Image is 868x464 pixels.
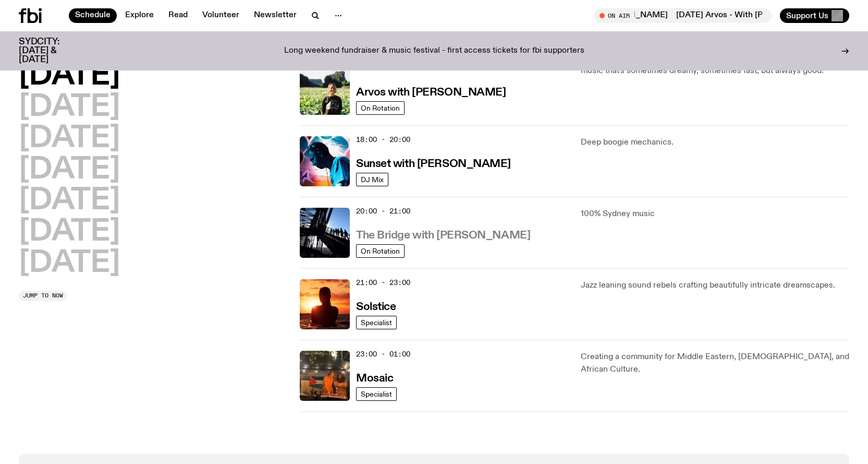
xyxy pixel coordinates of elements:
[19,156,120,185] button: [DATE]
[300,279,350,329] img: A girl standing in the ocean as waist level, staring into the rise of the sun.
[300,208,350,258] img: People climb Sydney's Harbour Bridge
[356,157,511,170] a: Sunset with [PERSON_NAME]
[19,93,120,122] button: [DATE]
[361,175,384,183] span: DJ Mix
[356,230,530,241] h3: The Bridge with [PERSON_NAME]
[786,11,828,20] span: Support Us
[356,278,410,288] span: 21:00 - 23:00
[356,387,397,401] a: Specialist
[361,318,392,326] span: Specialist
[19,38,85,64] h3: SYDCITY: [DATE] & [DATE]
[361,247,400,255] span: On Rotation
[300,65,350,115] img: Bri is smiling and wearing a black t-shirt. She is standing in front of a lush, green field. Ther...
[581,208,849,220] p: 100% Sydney music
[356,87,506,98] h3: Arvos with [PERSON_NAME]
[23,293,63,299] span: Jump to now
[356,159,511,170] h3: Sunset with [PERSON_NAME]
[356,173,388,186] a: DJ Mix
[300,136,350,186] img: Simon Caldwell stands side on, looking downwards. He has headphones on. Behind him is a brightly ...
[19,249,120,278] button: [DATE]
[19,62,120,91] button: [DATE]
[19,124,120,153] button: [DATE]
[69,8,117,23] a: Schedule
[19,291,67,301] button: Jump to now
[356,316,397,329] a: Specialist
[356,206,410,216] span: 20:00 - 21:00
[594,8,772,23] button: On Air[DATE] Arvos - With [PERSON_NAME][DATE] Arvos - With [PERSON_NAME]
[162,8,194,23] a: Read
[19,186,120,216] button: [DATE]
[581,65,849,77] p: music that's sometimes dreamy, sometimes fast, but always good!
[248,8,303,23] a: Newsletter
[196,8,246,23] a: Volunteer
[19,218,120,247] button: [DATE]
[300,351,350,401] img: Tommy and Jono Playing at a fundraiser for Palestine
[581,136,849,149] p: Deep boogie mechanics.
[581,351,849,376] p: Creating a community for Middle Eastern, [DEMOGRAPHIC_DATA], and African Culture.
[356,302,396,313] h3: Solstice
[356,371,393,384] a: Mosaic
[356,244,405,258] a: On Rotation
[356,228,530,241] a: The Bridge with [PERSON_NAME]
[581,279,849,292] p: Jazz leaning sound rebels crafting beautifully intricate dreamscapes.
[361,390,392,398] span: Specialist
[356,373,393,384] h3: Mosaic
[356,135,410,145] span: 18:00 - 20:00
[356,349,410,359] span: 23:00 - 01:00
[119,8,160,23] a: Explore
[780,8,849,23] button: Support Us
[356,85,506,98] a: Arvos with [PERSON_NAME]
[356,101,405,115] a: On Rotation
[356,300,396,313] a: Solstice
[361,104,400,112] span: On Rotation
[284,46,584,56] p: Long weekend fundraiser & music festival - first access tickets for fbi supporters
